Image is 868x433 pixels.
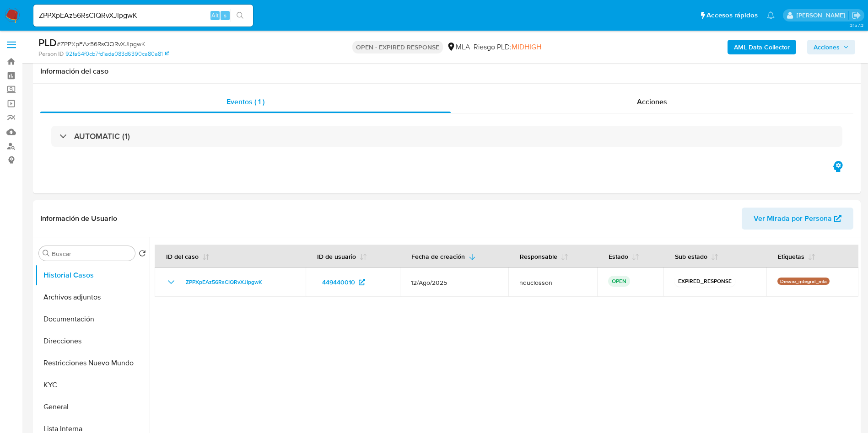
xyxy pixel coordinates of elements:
[57,39,145,48] span: # ZPPXpEAz56RsCIQRvXJIpgwK
[40,67,853,76] h1: Información del caso
[807,40,855,54] button: Acciones
[35,352,150,374] button: Restricciones Nuevo Mundo
[706,11,758,20] span: Accesos rápidos
[52,250,131,258] input: Buscar
[33,10,253,21] input: Buscar usuario o caso...
[51,126,842,147] div: AUTOMATIC (1)
[38,35,57,50] b: PLD
[35,286,150,308] button: Archivos adjuntos
[35,264,150,286] button: Historial Casos
[742,208,853,230] button: Ver Mirada por Persona
[74,131,130,141] h3: AUTOMATIC (1)
[512,42,541,52] span: MIDHIGH
[852,11,861,20] a: Salir
[40,214,117,223] h1: Información de Usuario
[447,42,470,52] div: MLA
[35,330,150,352] button: Direcciones
[139,250,146,260] button: Volver al orden por defecto
[637,96,667,107] span: Acciones
[43,250,50,257] button: Buscar
[767,11,775,19] a: Notificaciones
[474,42,541,52] span: Riesgo PLD:
[797,11,848,20] p: nicolas.duclosson@mercadolibre.com
[814,40,840,54] span: Acciones
[211,11,219,20] span: Alt
[65,50,169,58] a: 92fa64f0cb7fd1ada083d6390ca80a81
[224,11,226,20] span: s
[728,40,796,54] button: AML Data Collector
[754,208,832,230] span: Ver Mirada por Persona
[231,9,249,22] button: search-icon
[352,41,443,53] p: OPEN - EXPIRED RESPONSE
[226,96,264,107] span: Eventos ( 1 )
[35,374,150,396] button: KYC
[38,50,64,58] b: Person ID
[35,308,150,330] button: Documentación
[734,40,790,54] b: AML Data Collector
[35,396,150,418] button: General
